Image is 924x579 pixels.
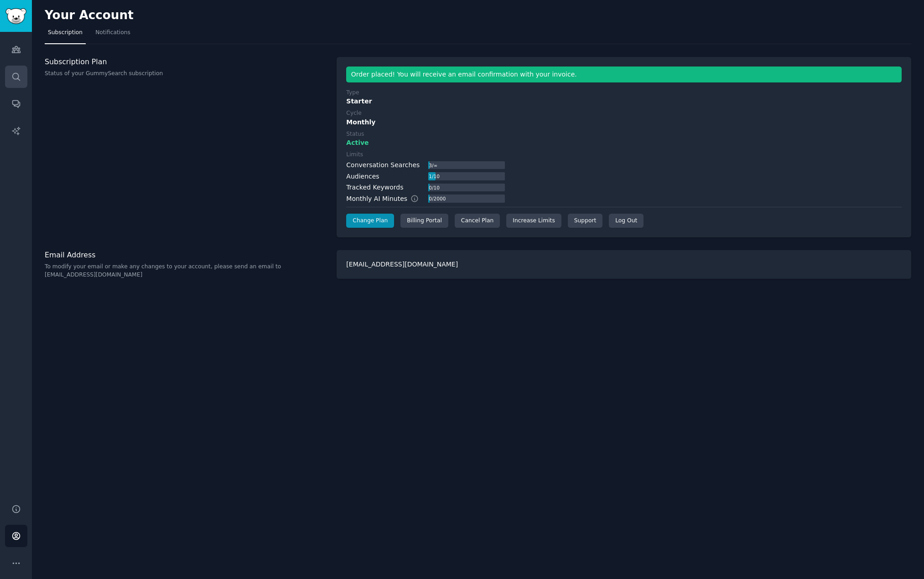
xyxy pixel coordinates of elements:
[92,26,134,44] a: Notifications
[400,214,448,228] div: Billing Portal
[346,118,902,127] div: Monthly
[346,172,379,181] div: Audiences
[48,29,83,37] span: Subscription
[428,184,441,192] div: 0 / 10
[95,29,130,37] span: Notifications
[455,214,500,228] div: Cancel Plan
[45,26,86,44] a: Subscription
[506,214,561,228] a: Increase Limits
[45,250,327,260] h3: Email Address
[45,57,327,67] h3: Subscription Plan
[346,130,364,138] div: Status
[346,109,361,118] div: Cycle
[346,214,394,228] a: Change Plan
[346,160,420,170] div: Conversation Searches
[346,151,363,159] div: Limits
[346,183,403,192] div: Tracked Keywords
[346,97,902,106] div: Starter
[609,214,644,228] div: Log Out
[428,172,441,180] div: 1 / 10
[428,161,438,169] div: 3 / ∞
[428,195,446,203] div: 0 / 2000
[568,214,602,228] a: Support
[5,8,26,24] img: GummySearch logo
[45,263,327,279] p: To modify your email or make any changes to your account, please send an email to [EMAIL_ADDRESS]...
[45,8,134,23] h2: Your Account
[45,70,327,78] p: Status of your GummySearch subscription
[346,138,369,148] span: Active
[337,250,911,279] div: [EMAIL_ADDRESS][DOMAIN_NAME]
[346,67,902,82] div: Order placed! You will receive an email confirmation with your invoice.
[346,89,359,97] div: Type
[346,194,428,204] div: Monthly AI Minutes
